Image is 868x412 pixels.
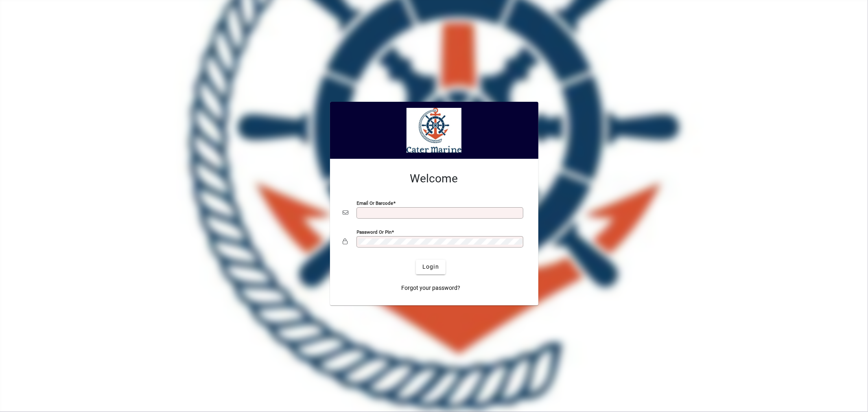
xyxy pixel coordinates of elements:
[357,229,392,234] mat-label: Password or Pin
[357,200,394,206] mat-label: Email or Barcode
[416,260,446,274] button: Login
[343,172,525,186] h2: Welcome
[398,281,464,296] a: Forgot your password?
[401,284,460,292] span: Forgot your password?
[422,263,439,271] span: Login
